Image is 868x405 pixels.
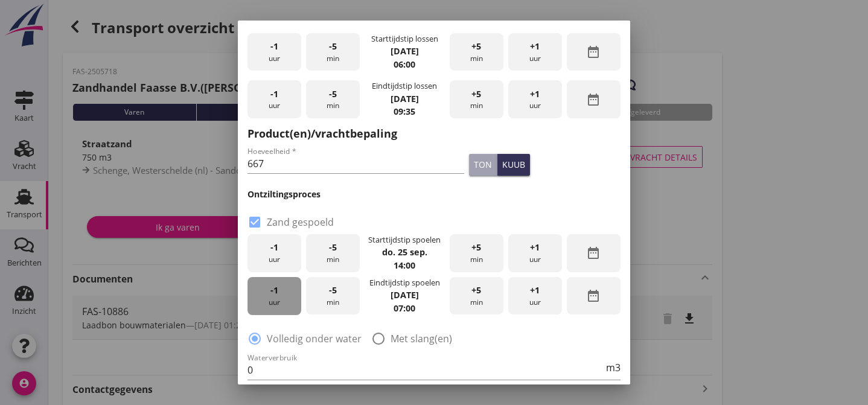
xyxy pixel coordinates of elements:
[306,277,360,315] div: min
[306,33,360,71] div: min
[508,33,562,71] div: uur
[469,154,497,176] button: ton
[382,246,427,258] strong: do. 25 sep.
[586,289,601,303] i: date_range
[368,234,441,246] div: Starttijdstip spoelen
[372,80,437,92] div: Eindtijdstip lossen
[604,363,621,372] div: m3
[270,241,278,254] span: -1
[586,45,601,59] i: date_range
[247,33,301,71] div: uur
[306,80,360,118] div: min
[394,260,415,271] strong: 14:00
[329,40,337,53] span: -5
[586,92,601,107] i: date_range
[391,333,452,345] label: Met slang(en)
[247,234,301,272] div: uur
[450,80,503,118] div: min
[471,241,481,254] span: +5
[329,284,337,297] span: -5
[391,45,419,57] strong: [DATE]
[391,93,419,104] strong: [DATE]
[471,40,481,53] span: +5
[247,154,464,173] input: Hoeveelheid *
[471,284,481,297] span: +5
[450,33,503,71] div: min
[247,277,301,315] div: uur
[530,284,540,297] span: +1
[450,234,503,272] div: min
[497,154,530,176] button: kuub
[247,126,621,142] h2: Product(en)/vrachtbepaling
[474,158,492,171] div: ton
[530,40,540,53] span: +1
[450,277,503,315] div: min
[306,234,360,272] div: min
[270,88,278,101] span: -1
[369,277,440,289] div: Eindtijdstip spoelen
[508,277,562,315] div: uur
[394,106,415,117] strong: 09:35
[394,59,415,70] strong: 06:00
[267,216,334,228] label: Zand gespoeld
[391,289,419,301] strong: [DATE]
[270,40,278,53] span: -1
[329,88,337,101] span: -5
[329,241,337,254] span: -5
[247,360,604,380] input: Waterverbruik
[530,88,540,101] span: +1
[508,234,562,272] div: uur
[502,158,525,171] div: kuub
[530,241,540,254] span: +1
[247,80,301,118] div: uur
[267,333,362,345] label: Volledig onder water
[508,80,562,118] div: uur
[270,284,278,297] span: -1
[586,246,601,260] i: date_range
[247,188,621,200] h3: Ontziltingsproces
[471,88,481,101] span: +5
[394,302,415,314] strong: 07:00
[371,33,438,45] div: Starttijdstip lossen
